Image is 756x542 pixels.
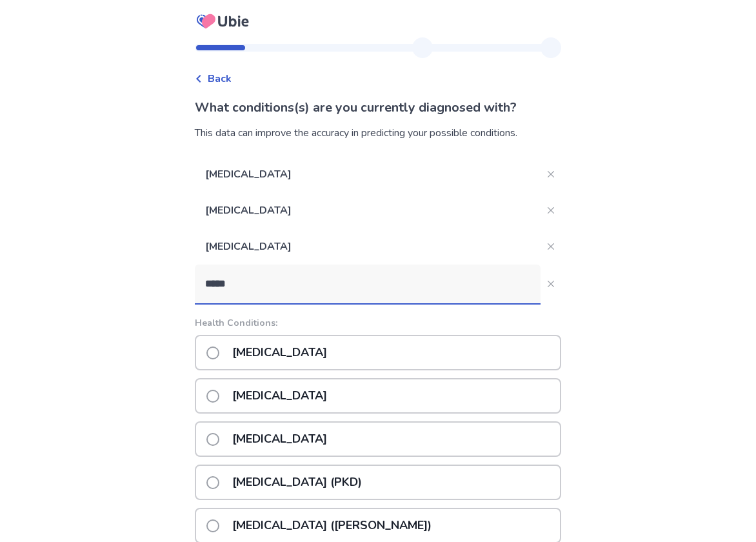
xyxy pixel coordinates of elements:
button: Close [541,200,561,221]
p: [MEDICAL_DATA] [195,156,541,192]
input: Close [195,265,541,303]
p: [MEDICAL_DATA] ([PERSON_NAME]) [224,509,439,542]
p: Health Conditions: [195,316,561,330]
button: Close [541,236,561,257]
div: This data can improve the accuracy in predicting your possible conditions. [195,125,561,141]
button: Close [541,164,561,185]
p: [MEDICAL_DATA] [224,379,335,412]
button: Close [541,274,561,294]
p: [MEDICAL_DATA] [195,192,541,228]
p: What conditions(s) are you currently diagnosed with? [195,98,561,117]
p: [MEDICAL_DATA] [224,423,335,456]
p: [MEDICAL_DATA] (PKD) [224,466,370,499]
p: [MEDICAL_DATA] [195,228,541,265]
span: Back [208,71,232,86]
p: [MEDICAL_DATA] [224,336,335,369]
